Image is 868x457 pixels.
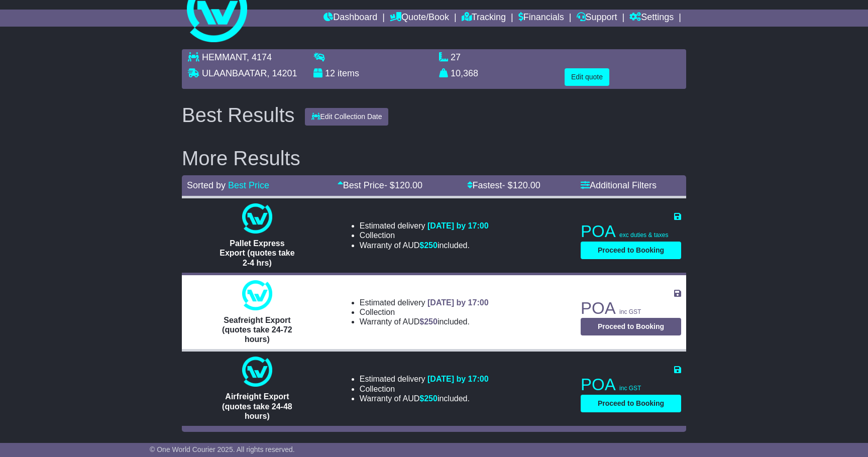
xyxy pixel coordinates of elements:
[619,385,641,392] span: inc GST
[360,241,489,250] li: Warranty of AUD included.
[267,68,297,78] span: , 14201
[513,180,540,190] span: 120.00
[581,318,681,335] button: Proceed to Booking
[619,232,668,239] span: exc duties & taxes
[360,317,489,326] li: Warranty of AUD included.
[325,68,335,78] span: 12
[220,239,294,267] span: Pallet Express Export (quotes take 2-4 hrs)
[419,394,438,403] span: $
[427,375,489,383] span: [DATE] by 17:00
[305,108,389,126] button: Edit Collection Date
[565,68,609,86] button: Edit quote
[467,180,540,190] a: Fastest- $120.00
[360,374,489,384] li: Estimated delivery
[177,104,300,126] div: Best Results
[390,10,449,27] a: Quote/Book
[581,221,681,242] p: POA
[462,10,506,27] a: Tracking
[619,308,641,315] span: inc GST
[581,180,657,190] a: Additional Filters
[360,298,489,307] li: Estimated delivery
[228,180,269,190] a: Best Price
[360,307,489,317] li: Collection
[150,445,295,453] span: © One World Courier 2025. All rights reserved.
[581,395,681,412] button: Proceed to Booking
[384,180,422,190] span: - $
[323,10,377,27] a: Dashboard
[581,242,681,259] button: Proceed to Booking
[222,316,292,344] span: Seafreight Export (quotes take 24-72 hours)
[629,10,674,27] a: Settings
[419,317,438,326] span: $
[395,180,422,190] span: 120.00
[360,221,489,231] li: Estimated delivery
[242,357,272,387] img: One World Courier: Airfreight Export (quotes take 24-48 hours)
[577,10,617,27] a: Support
[360,231,489,240] li: Collection
[360,394,489,403] li: Warranty of AUD included.
[427,221,489,230] span: [DATE] by 17:00
[338,68,359,78] span: items
[424,241,438,250] span: 250
[222,392,292,420] span: Airfreight Export (quotes take 24-48 hours)
[202,68,267,78] span: ULAANBAATAR
[182,147,686,169] h2: More Results
[202,52,247,62] span: HEMMANT
[424,317,438,326] span: 250
[242,280,272,310] img: One World Courier: Seafreight Export (quotes take 24-72 hours)
[242,203,272,234] img: One World Courier: Pallet Express Export (quotes take 2-4 hrs)
[247,52,272,62] span: , 4174
[338,180,422,190] a: Best Price- $120.00
[518,10,564,27] a: Financials
[581,375,681,395] p: POA
[419,241,438,250] span: $
[424,394,438,403] span: 250
[427,298,489,307] span: [DATE] by 17:00
[502,180,540,190] span: - $
[187,180,226,190] span: Sorted by
[451,52,461,62] span: 27
[581,298,681,318] p: POA
[360,384,489,394] li: Collection
[451,68,478,78] span: 10,368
